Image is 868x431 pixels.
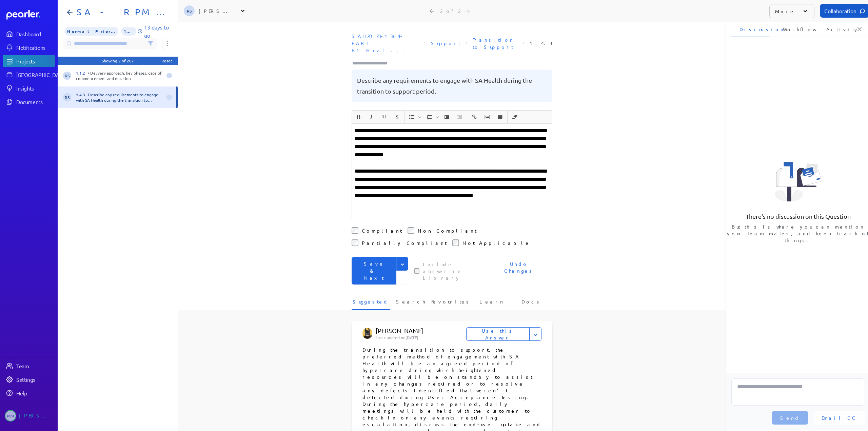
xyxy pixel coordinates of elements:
[352,257,396,285] button: Save & Next
[494,111,506,123] button: Insert table
[775,8,795,15] p: More
[3,55,55,67] a: Projects
[121,27,136,36] span: 1% of Questions Completed
[3,96,55,108] a: Documents
[481,111,493,123] button: Insert Image
[352,60,394,67] input: Type here to add tags
[63,72,71,80] span: Renee Schofield
[440,8,460,14] div: 2 of 2
[16,31,54,37] div: Dashboard
[462,239,530,246] label: Not Applicable
[3,41,55,54] a: Notifications
[357,75,547,97] pre: Describe any requirements to engage with SA Health during the transition to support period.
[772,411,808,425] button: Send
[19,410,53,422] div: [PERSON_NAME]
[731,21,769,37] li: Discussion
[64,27,118,36] span: Priority
[3,360,55,372] a: Team
[63,93,71,101] span: Renee Schofield
[775,21,813,37] li: Workflow
[441,111,453,123] button: Increase Indent
[378,111,390,123] button: Underline
[818,21,856,37] li: Activity
[352,111,364,123] span: Bold
[5,410,16,422] span: Michelle Manuel
[822,414,857,421] span: Email CC
[813,411,865,425] button: Email CC
[406,111,422,123] span: Insert Unordered List
[16,390,54,396] div: Help
[184,5,195,16] span: Renee Schofield
[423,261,480,281] label: This checkbox controls whether your answer will be included in the Answer Library for future use
[396,298,425,309] span: Search
[3,82,55,94] a: Insights
[76,70,88,76] span: 1.1.2
[76,92,88,97] span: 1.4.3
[454,111,466,123] span: Decrease Indent
[746,212,851,220] p: There's no discussion on this Question
[431,298,471,309] span: Favourites
[6,10,55,20] a: Dashboard
[353,298,389,309] span: Suggested
[469,111,480,123] button: Insert link
[353,111,364,123] button: Bold
[3,387,55,399] a: Help
[376,327,476,335] p: [PERSON_NAME]
[76,92,162,103] div: Describe any requirements to engage with SA Health during the transition to support period.
[521,298,541,309] span: Docs
[406,111,417,123] button: Insert Unordered List
[366,111,377,123] button: Italic
[414,268,419,274] input: This checkbox controls whether your answer will be included in the Answer Library for future use
[466,327,530,341] button: Use this Answer
[76,70,162,81] div: • Delivery approach, key phases, date of commencement and duration
[470,34,520,53] span: Section: Transition to Support
[3,407,55,424] a: MM[PERSON_NAME]
[396,257,408,271] button: Expand
[16,44,54,51] div: Notifications
[494,260,544,281] span: Undo Changes
[780,414,800,421] span: Send
[362,227,402,234] label: Compliant
[391,111,403,123] button: Strike through
[161,58,172,63] div: Reset
[376,335,466,340] p: Last updated on [DATE]
[362,328,372,339] img: Tung Nguyen
[102,58,134,63] div: Showing 2 of 207
[16,376,54,383] div: Settings
[16,58,54,64] div: Projects
[16,71,67,78] div: [GEOGRAPHIC_DATA]
[441,111,453,123] span: Increase Indent
[481,111,493,123] span: Insert Image
[418,227,477,234] label: Non Compliant
[16,85,54,92] div: Insights
[199,7,233,14] div: [PERSON_NAME]
[74,7,167,18] h1: SA - RPM - Part B1
[3,28,55,40] a: Dashboard
[509,111,520,123] button: Clear Formatting
[423,111,440,123] span: Insert Ordered List
[423,111,435,123] button: Insert Ordered List
[16,363,54,369] div: Team
[16,98,54,105] div: Documents
[144,23,172,39] p: 13 days to go
[527,37,555,50] span: Reference Number: 1.4.3
[378,111,390,123] span: Underline
[349,30,421,57] span: Document: SAH2023-1364-PART B1_Final_Alcidion response.xlsx
[428,37,463,50] span: Sheet: Support
[486,257,552,285] button: Undo Changes
[479,298,504,309] span: Learn
[3,68,55,81] a: [GEOGRAPHIC_DATA]
[3,373,55,386] a: Settings
[362,239,447,246] label: Partially Compliant
[529,327,541,341] button: Expand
